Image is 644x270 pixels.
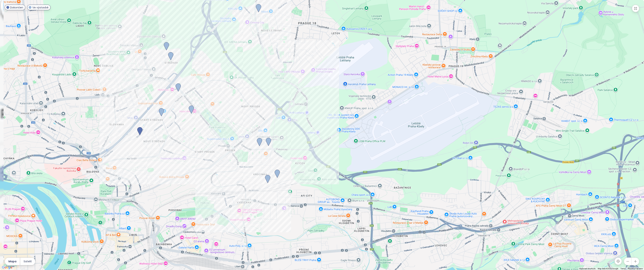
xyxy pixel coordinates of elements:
span: Satelit [24,259,32,263]
span: Dokončen [10,5,23,10]
button: Mapa [5,258,20,265]
a: Open this area in Google Maps (opens a new window) [1,265,13,270]
button: Keyboard shortcuts [579,267,596,270]
img: Google [1,265,13,270]
a: Report a map error [628,268,643,270]
button: Satelit [20,258,35,265]
span: Map data ©2025 Google [598,268,618,270]
span: Ve výstavbě [32,5,48,10]
a: Terms (opens in new tab) [620,268,626,270]
span: Mapa [8,259,16,263]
